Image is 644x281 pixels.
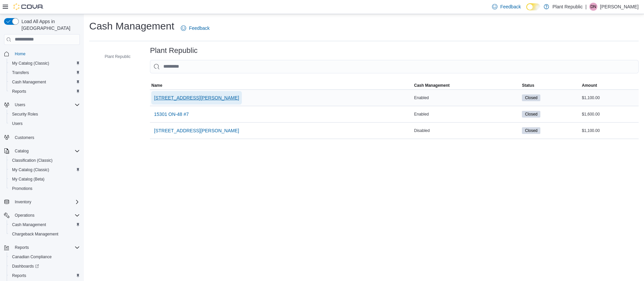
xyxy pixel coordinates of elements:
[12,186,33,191] span: Promotions
[9,272,80,280] span: Reports
[526,3,540,10] input: Dark Mode
[95,53,133,61] button: Plant Republic
[7,184,83,193] button: Promotions
[12,134,37,142] a: Customers
[1,132,83,142] button: Customers
[522,94,540,101] span: Closed
[12,243,32,252] button: Reports
[151,91,242,104] button: [STREET_ADDRESS][PERSON_NAME]
[12,50,28,58] a: Home
[12,231,58,237] span: Chargeback Management
[12,101,80,109] span: Users
[9,120,25,128] a: Users
[9,59,80,67] span: My Catalog (Classic)
[12,121,22,126] span: Users
[7,252,83,262] button: Canadian Compliance
[150,81,413,89] button: Name
[414,83,449,88] span: Cash Management
[9,185,80,193] span: Promotions
[15,148,29,154] span: Catalog
[413,127,521,135] div: Disabled
[12,89,26,94] span: Reports
[522,83,534,88] span: Status
[151,83,162,88] span: Name
[1,197,83,207] button: Inventory
[12,70,29,75] span: Transfers
[12,198,34,206] button: Inventory
[522,127,540,134] span: Closed
[15,213,35,218] span: Operations
[413,110,521,118] div: Enabled
[9,221,49,229] a: Cash Management
[15,102,25,108] span: Users
[589,3,597,11] div: Delina Negassi
[9,78,80,86] span: Cash Management
[154,111,189,118] span: 15301 ON-48 #7
[525,128,537,134] span: Closed
[12,112,38,117] span: Security Roles
[15,135,34,140] span: Customers
[1,100,83,110] button: Users
[9,69,32,77] a: Transfers
[7,156,83,165] button: Classification (Classic)
[9,253,54,261] a: Canadian Compliance
[12,61,49,66] span: My Catalog (Classic)
[7,68,83,77] button: Transfers
[581,110,639,118] div: $1,600.00
[12,264,39,269] span: Dashboards
[7,110,83,119] button: Security Roles
[12,147,80,155] span: Catalog
[585,3,587,11] p: |
[89,19,174,33] h1: Cash Management
[12,147,31,155] button: Catalog
[150,47,198,55] h3: Plant Republic
[9,230,80,238] span: Chargeback Management
[9,59,52,67] a: My Catalog (Classic)
[413,81,521,89] button: Cash Management
[12,211,37,219] button: Operations
[12,133,80,141] span: Customers
[15,245,29,250] span: Reports
[151,108,192,121] button: 15301 ON-48 #7
[154,94,239,101] span: [STREET_ADDRESS][PERSON_NAME]
[154,127,239,134] span: [STREET_ADDRESS][PERSON_NAME]
[7,220,83,229] button: Cash Management
[12,273,26,278] span: Reports
[12,101,28,109] button: Users
[581,94,639,102] div: $1,100.00
[9,120,80,128] span: Users
[9,262,42,270] a: Dashboards
[15,51,25,57] span: Home
[522,111,540,118] span: Closed
[12,79,46,85] span: Cash Management
[7,174,83,184] button: My Catalog (Beta)
[150,60,639,73] input: This is a search bar. As you type, the results lower in the page will automatically filter.
[9,166,80,174] span: My Catalog (Classic)
[581,81,639,89] button: Amount
[12,50,80,58] span: Home
[1,49,83,59] button: Home
[15,199,31,205] span: Inventory
[1,243,83,252] button: Reports
[9,156,80,164] span: Classification (Classic)
[7,165,83,174] button: My Catalog (Classic)
[552,3,583,11] p: Plant Republic
[9,230,61,238] a: Chargeback Management
[9,175,47,183] a: My Catalog (Beta)
[525,95,537,101] span: Closed
[1,146,83,156] button: Catalog
[581,127,639,135] div: $1,100.00
[7,87,83,96] button: Reports
[13,3,44,10] img: Cova
[12,243,80,252] span: Reports
[500,3,521,10] span: Feedback
[1,211,83,220] button: Operations
[189,25,209,31] span: Feedback
[9,110,80,118] span: Security Roles
[9,156,55,164] a: Classification (Classic)
[12,211,80,219] span: Operations
[590,3,596,11] span: DN
[9,69,80,77] span: Transfers
[525,111,537,117] span: Closed
[9,175,80,183] span: My Catalog (Beta)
